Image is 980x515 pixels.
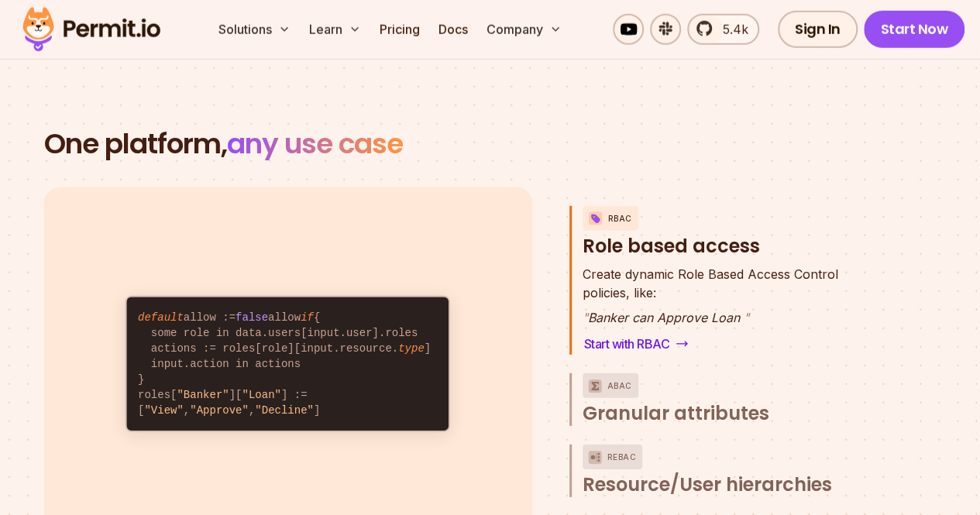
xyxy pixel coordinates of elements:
[144,404,183,417] span: "View"
[583,265,838,302] p: policies, like:
[227,124,403,163] span: any use case
[864,11,965,48] a: Start Now
[687,14,759,45] a: 5.4k
[373,14,426,45] a: Pricing
[607,445,637,469] p: ReBAC
[583,472,832,497] span: Resource/User hierarchies
[583,265,872,355] div: RBACRole based access
[583,265,838,283] span: Create dynamic Role Based Access Control
[583,445,872,497] button: ReBACResource/User hierarchies
[744,310,749,325] span: "
[212,14,297,45] button: Solutions
[301,311,314,324] span: if
[138,311,184,324] span: default
[190,404,249,417] span: "Approve"
[127,297,449,431] code: allow := allow { some role in data.users[input.user].roles actions := roles[role][input.resource....
[607,373,632,398] p: ABAC
[583,401,769,426] span: Granular attributes
[177,389,229,401] span: "Banker"
[303,14,367,45] button: Learn
[583,373,872,426] button: ABACGranular attributes
[398,342,425,355] span: type
[583,333,690,355] a: Start with RBAC
[714,20,748,39] span: 5.4k
[242,389,280,401] span: "Loan"
[255,404,314,417] span: "Decline"
[480,14,568,45] button: Company
[583,310,588,325] span: "
[432,14,474,45] a: Docs
[236,311,268,324] span: false
[778,11,858,48] a: Sign In
[583,308,838,327] p: Banker can Approve Loan
[15,3,167,56] img: Permit logo
[44,129,937,160] h2: One platform,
